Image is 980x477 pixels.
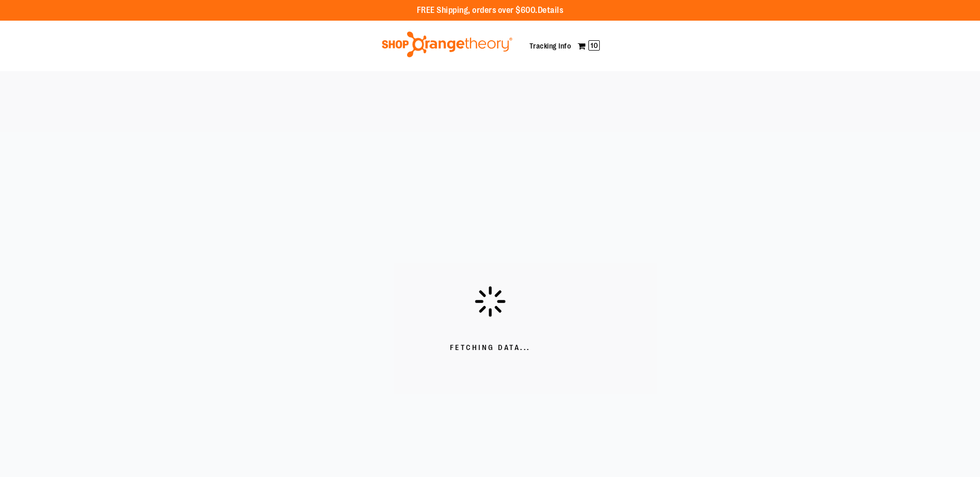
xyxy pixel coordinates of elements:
span: Fetching Data... [450,343,531,353]
a: Details [538,6,564,15]
a: Tracking Info [530,42,571,50]
p: FREE Shipping, orders over $600. [417,5,564,17]
img: Shop Orangetheory [380,31,514,57]
span: 10 [588,40,600,51]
